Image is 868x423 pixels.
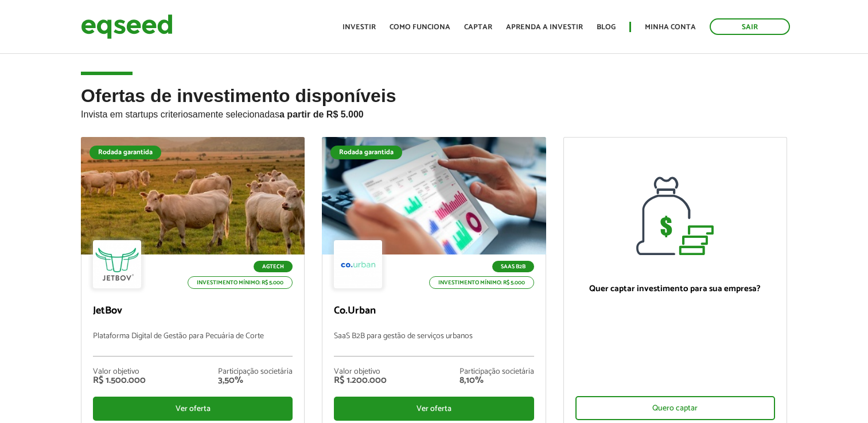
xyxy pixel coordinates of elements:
p: Agtech [254,261,293,272]
div: Ver oferta [93,397,293,421]
div: 8,10% [460,376,534,385]
img: EqSeed [81,11,173,42]
p: Invista em startups criteriosamente selecionadas [81,106,787,120]
div: Rodada garantida [330,146,402,159]
a: Captar [464,23,492,31]
div: Ver oferta [334,397,534,421]
strong: a partir de R$ 5.000 [279,109,364,119]
div: Valor objetivo [334,368,387,376]
p: Investimento mínimo: R$ 5.000 [429,276,534,289]
p: JetBov [93,305,293,318]
div: R$ 1.500.000 [93,376,146,385]
a: Aprenda a investir [506,23,583,31]
h2: Ofertas de investimento disponíveis [81,86,787,137]
div: Quero captar [575,396,775,420]
p: SaaS B2B para gestão de serviços urbanos [334,332,534,357]
p: Investimento mínimo: R$ 5.000 [188,276,293,289]
div: Rodada garantida [89,146,161,159]
a: Como funciona [390,23,450,31]
p: Co.Urban [334,305,534,318]
a: Sair [710,18,790,35]
div: Participação societária [218,368,293,376]
a: Minha conta [645,23,696,31]
p: SaaS B2B [492,261,534,272]
a: Blog [597,23,616,31]
div: Valor objetivo [93,368,146,376]
div: R$ 1.200.000 [334,376,387,385]
p: Plataforma Digital de Gestão para Pecuária de Corte [93,332,293,357]
div: Participação societária [460,368,534,376]
a: Investir [342,23,376,31]
p: Quer captar investimento para sua empresa? [575,284,775,294]
div: 3,50% [218,376,293,385]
